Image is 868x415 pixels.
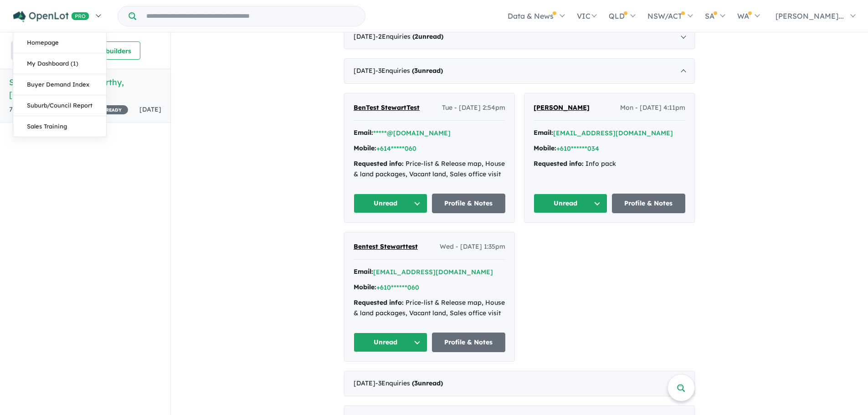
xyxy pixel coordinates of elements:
a: Suburb/Council Report [13,95,106,116]
button: Unread [534,194,607,213]
strong: Mobile: [534,144,556,152]
span: 20 % READY [88,105,128,114]
span: 3 [414,379,418,387]
span: Mon - [DATE] 4:11pm [620,102,685,113]
strong: Mobile: [354,144,376,152]
span: - 2 Enquir ies [375,32,443,41]
button: Unread [354,333,427,352]
strong: ( unread) [412,379,443,387]
span: Bentest Stewarttest [354,242,418,251]
span: [DATE] [139,105,161,113]
img: Openlot PRO Logo White [13,11,89,22]
div: 70 Enquir ies [9,104,128,115]
strong: Requested info: [354,159,404,168]
button: [EMAIL_ADDRESS][DOMAIN_NAME] [553,128,673,138]
span: [PERSON_NAME]... [776,11,844,20]
a: Buyer Demand Index [13,74,106,95]
span: - 3 Enquir ies [375,67,443,75]
a: Sales Training [13,116,106,137]
span: Tue - [DATE] 2:54pm [442,102,505,113]
button: Unread [354,194,427,213]
strong: ( unread) [412,32,443,41]
div: Price-list & Release map, House & land packages, Vacant land, Sales office visit [354,159,505,180]
span: - 3 Enquir ies [375,379,443,387]
div: [DATE] [344,371,695,396]
input: Try estate name, suburb, builder or developer [138,6,363,26]
a: Profile & Notes [432,333,506,352]
span: 2 [415,32,418,41]
span: 3 [414,67,418,75]
span: [PERSON_NAME] [534,103,590,112]
div: [DATE] [344,24,695,50]
a: Profile & Notes [612,194,686,213]
a: [PERSON_NAME] [534,102,590,113]
strong: ( unread) [412,67,443,75]
strong: Email: [354,267,373,276]
strong: Requested info: [354,298,404,307]
div: Info pack [534,159,685,169]
div: [DATE] [344,58,695,84]
span: Wed - [DATE] 1:35pm [440,241,505,252]
strong: Requested info: [534,159,584,168]
h5: St Yves Estate - Roseworthy , [GEOGRAPHIC_DATA] [9,76,161,101]
button: [EMAIL_ADDRESS][DOMAIN_NAME] [373,267,493,277]
a: Bentest Stewarttest [354,241,418,252]
a: BenTest StewartTest [354,102,420,113]
strong: Email: [534,128,553,137]
span: BenTest StewartTest [354,103,420,112]
a: Homepage [13,32,106,53]
strong: Mobile: [354,283,376,291]
a: Profile & Notes [432,194,506,213]
a: My Dashboard (1) [13,53,106,74]
div: Price-list & Release map, House & land packages, Vacant land, Sales office visit [354,297,505,319]
strong: Email: [354,128,373,137]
